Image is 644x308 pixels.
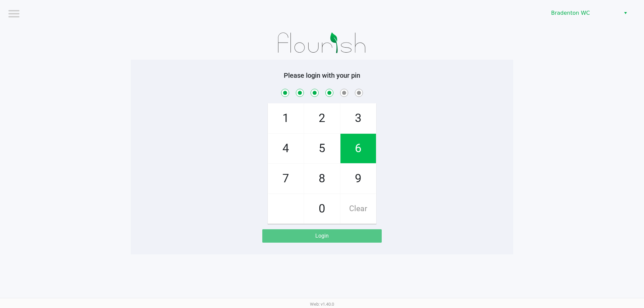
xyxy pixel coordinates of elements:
span: 6 [340,134,376,163]
span: 2 [304,104,340,133]
span: 9 [340,164,376,193]
span: Bradenton WC [551,9,616,17]
span: 4 [268,134,304,163]
span: 1 [268,104,304,133]
span: Web: v1.40.0 [310,302,334,307]
span: 8 [304,164,340,193]
span: 0 [304,194,340,224]
button: Select [621,7,630,19]
span: 3 [340,104,376,133]
span: Clear [340,194,376,224]
span: 7 [268,164,304,193]
h5: Please login with your pin [136,71,508,79]
span: 5 [304,134,340,163]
